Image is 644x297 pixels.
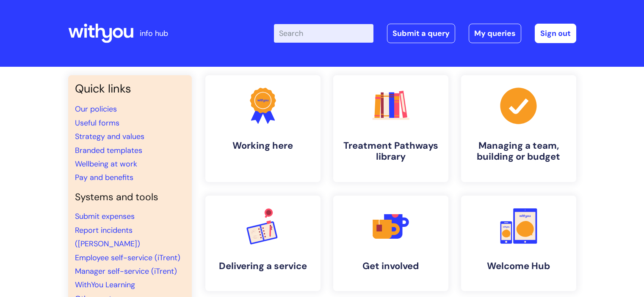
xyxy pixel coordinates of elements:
[75,82,185,95] h3: Quick links
[461,75,576,182] a: Managing a team, building or budget
[387,24,455,43] a: Submit a query
[75,266,177,276] a: Manager self-service (iTrent)
[75,191,185,203] h4: Systems and tools
[75,145,142,155] a: Branded templates
[461,196,576,291] a: Welcome Hub
[333,196,448,291] a: Get involved
[212,140,314,151] h4: Working here
[274,24,576,43] div: | -
[340,140,442,163] h4: Treatment Pathways library
[468,261,569,272] h4: Welcome Hub
[333,75,448,182] a: Treatment Pathways library
[212,261,314,272] h4: Delivering a service
[75,225,140,249] a: Report incidents ([PERSON_NAME])
[75,253,180,263] a: Employee self-service (iTrent)
[274,24,373,43] input: Search
[205,75,321,182] a: Working here
[75,104,117,114] a: Our policies
[469,24,521,43] a: My queries
[340,261,442,272] h4: Get involved
[535,24,576,43] a: Sign out
[75,131,144,142] a: Strategy and values
[468,140,569,163] h4: Managing a team, building or budget
[205,196,321,291] a: Delivering a service
[140,27,168,40] p: info hub
[75,172,133,183] a: Pay and benefits
[75,280,135,290] a: WithYou Learning
[75,211,135,221] a: Submit expenses
[75,118,119,128] a: Useful forms
[75,159,137,169] a: Wellbeing at work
